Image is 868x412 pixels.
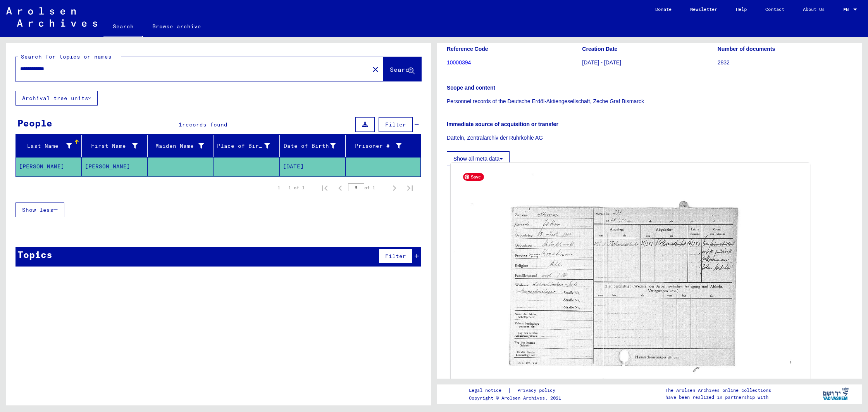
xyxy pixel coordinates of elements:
[447,59,471,66] a: 10000394
[718,46,775,52] b: Number of documents
[148,135,214,157] mat-header-cell: Maiden Name
[447,97,852,106] p: Personnel records of the Deutsche Erdöl-Aktiengesellschaft, Zeche Graf Bismarck
[17,248,52,261] div: Topics
[349,142,401,150] div: Prisoner #
[348,184,387,191] div: of 1
[82,157,148,176] mat-cell: [PERSON_NAME]
[21,53,112,60] mat-label: Search for topics or names
[469,386,508,395] a: Legal notice
[85,142,138,150] div: First Name
[182,121,227,128] span: records found
[390,66,413,73] span: Search
[383,57,421,81] button: Search
[582,46,617,52] b: Creation Date
[6,7,97,27] img: Arolsen_neg.svg
[217,142,270,150] div: Place of Birth
[103,17,143,37] a: Search
[22,206,53,213] span: Show less
[17,116,52,130] div: People
[447,134,852,142] p: Datteln, Zentralarchiv der Ruhrkohle AG
[387,180,402,196] button: Next page
[317,180,332,196] button: First page
[143,17,210,36] a: Browse archive
[447,85,495,91] b: Scope and content
[447,121,558,127] b: Immediate source of acquisition or transfer
[151,142,203,150] div: Maiden Name
[379,249,413,263] button: Filter
[332,180,348,196] button: Previous page
[82,135,148,157] mat-header-cell: First Name
[402,180,418,196] button: Last page
[665,394,771,401] p: have been realized in partnership with
[283,140,345,152] div: Date of Birth
[151,140,213,152] div: Maiden Name
[665,387,771,394] p: The Arolsen Archives online collections
[718,59,852,67] p: 2832
[214,135,280,157] mat-header-cell: Place of Birth
[277,184,305,191] div: 1 – 1 of 1
[469,386,565,395] div: |
[469,395,565,402] p: Copyright © Arolsen Archives, 2021
[280,157,346,176] mat-cell: [DATE]
[447,46,488,52] b: Reference Code
[15,91,98,106] button: Archival tree units
[19,140,81,152] div: Last Name
[385,253,406,260] span: Filter
[379,117,413,132] button: Filter
[447,151,510,166] button: Show all meta data
[821,384,850,403] img: yv_logo.png
[179,121,182,128] span: 1
[843,7,852,12] span: EN
[16,157,82,176] mat-cell: [PERSON_NAME]
[368,61,383,77] button: Clear
[280,135,346,157] mat-header-cell: Date of Birth
[463,173,484,181] span: Save
[16,135,82,157] mat-header-cell: Last Name
[283,142,336,150] div: Date of Birth
[349,140,411,152] div: Prisoner #
[371,65,380,74] mat-icon: close
[85,140,147,152] div: First Name
[385,121,406,128] span: Filter
[19,142,72,150] div: Last Name
[511,386,565,395] a: Privacy policy
[217,140,279,152] div: Place of Birth
[582,59,717,67] p: [DATE] - [DATE]
[15,203,64,217] button: Show less
[346,135,420,157] mat-header-cell: Prisoner #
